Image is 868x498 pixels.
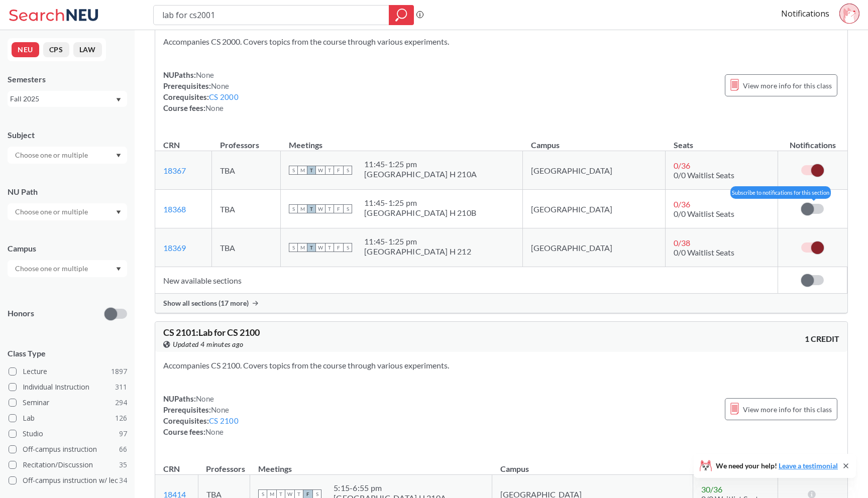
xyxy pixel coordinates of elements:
a: 18369 [163,243,186,253]
span: 35 [119,459,127,470]
span: 0 / 36 [674,161,690,170]
th: Campus [523,130,666,151]
div: NUPaths: Prerequisites: Corequisites: Course fees: [163,393,239,437]
span: 0/0 Waitlist Seats [674,247,734,257]
th: Seats [693,453,778,475]
td: New available sections [155,267,778,294]
span: M [298,243,307,252]
div: Fall 2025 [10,93,115,104]
div: 11:45 - 1:25 pm [364,236,471,246]
button: LAW [73,42,102,57]
input: Choose one or multiple [10,206,94,218]
a: Notifications [781,8,829,19]
a: 18367 [163,166,186,175]
span: None [211,81,229,90]
button: CPS [43,42,69,57]
td: TBA [212,151,281,190]
span: 311 [115,382,127,393]
span: S [343,166,352,175]
a: CS 2100 [209,416,239,425]
span: 294 [115,397,127,408]
button: NEU [12,42,39,57]
input: Choose one or multiple [10,149,94,161]
div: NUPaths: Prerequisites: Corequisites: Course fees: [163,69,239,113]
span: 126 [115,413,127,424]
span: T [325,243,334,252]
div: Dropdown arrow [8,203,127,220]
td: [GEOGRAPHIC_DATA] [523,151,666,190]
span: 0/0 Waitlist Seats [674,170,734,180]
label: Seminar [9,396,127,409]
span: None [211,405,229,414]
th: Professors [212,130,281,151]
span: Show all sections (17 more) [163,299,249,308]
span: T [325,204,334,213]
span: T [325,166,334,175]
span: 0 / 36 [674,199,690,209]
span: 34 [119,475,127,486]
span: S [343,204,352,213]
span: 97 [119,428,127,439]
a: CS 2000 [209,92,239,101]
span: M [298,204,307,213]
span: W [316,243,325,252]
span: 1897 [111,366,127,377]
div: Show all sections (17 more) [155,294,847,313]
span: We need your help! [716,462,838,469]
span: F [334,204,343,213]
div: Subject [8,130,127,141]
span: M [298,166,307,175]
svg: Dropdown arrow [116,154,121,158]
a: 18368 [163,204,186,214]
div: 11:45 - 1:25 pm [364,198,476,208]
div: 11:45 - 1:25 pm [364,159,477,169]
div: Fall 2025Dropdown arrow [8,91,127,107]
td: TBA [212,228,281,267]
span: T [307,243,316,252]
input: Class, professor, course number, "phrase" [161,7,382,24]
span: W [316,204,325,213]
section: Accompanies CS 2000. Covers topics from the course through various experiments. [163,36,839,47]
span: None [205,427,224,436]
label: Studio [9,427,127,440]
span: 30 / 36 [701,484,722,494]
th: Professors [198,453,250,475]
span: F [334,243,343,252]
span: None [196,394,214,403]
span: S [289,204,298,213]
div: [GEOGRAPHIC_DATA] H 210B [364,208,476,218]
label: Lecture [9,365,127,378]
span: T [307,166,316,175]
div: 5:15 - 6:55 pm [334,483,446,493]
span: View more info for this class [743,79,832,92]
label: Off-campus instruction w/ lec [9,474,127,487]
label: Recitation/Discussion [9,458,127,471]
input: Choose one or multiple [10,263,94,275]
svg: Dropdown arrow [116,210,121,214]
div: CRN [163,140,180,151]
th: Campus [492,453,693,475]
p: Honors [8,308,34,319]
span: T [307,204,316,213]
td: [GEOGRAPHIC_DATA] [523,228,666,267]
span: 66 [119,444,127,455]
span: S [289,243,298,252]
th: Meetings [281,130,523,151]
div: Campus [8,243,127,254]
div: Dropdown arrow [8,147,127,164]
span: 0/0 Waitlist Seats [674,209,734,218]
div: [GEOGRAPHIC_DATA] H 212 [364,246,471,257]
span: S [289,166,298,175]
span: S [343,243,352,252]
label: Individual Instruction [9,381,127,394]
div: Dropdown arrow [8,260,127,277]
label: Lab [9,412,127,425]
span: Class Type [8,348,127,359]
svg: Dropdown arrow [116,267,121,271]
span: View more info for this class [743,403,832,416]
a: Leave a testimonial [779,461,838,470]
th: Notifications [778,130,847,151]
span: F [334,166,343,175]
th: Seats [666,130,778,151]
div: CRN [163,463,180,474]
